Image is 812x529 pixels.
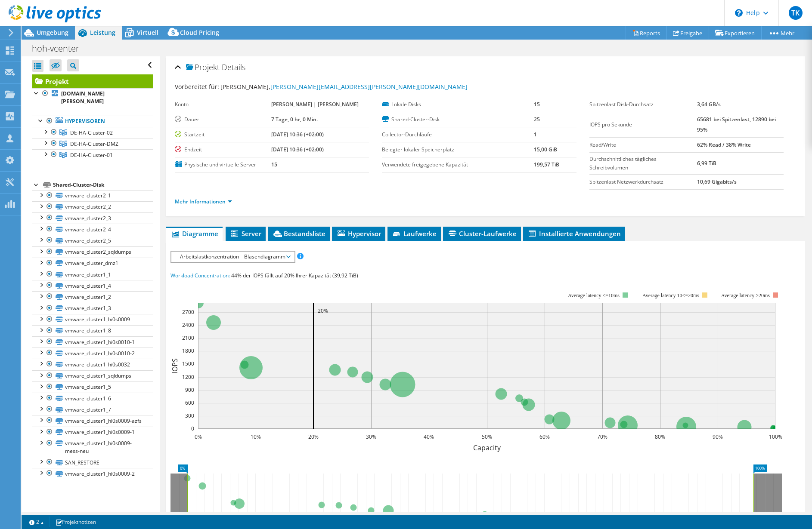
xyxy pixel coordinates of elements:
[32,149,153,160] a: DE-HA-Cluster-01
[32,235,153,246] a: vmware_cluster2_5
[666,26,709,40] a: Freigabe
[28,44,93,53] h1: hoh-vcenter
[32,381,153,393] a: vmware_cluster1_5
[589,178,697,186] label: Spitzenlast Netzwerkdurchsatz
[589,120,697,129] label: IOPS pro Sekunde
[473,443,501,452] text: Capacity
[32,348,153,359] a: vmware_cluster1_hi0s0010-2
[32,468,153,479] a: vmware_cluster1_hi0s0009-2
[568,292,620,298] tspan: Average latency <=10ms
[655,433,665,440] text: 80%
[195,433,202,440] text: 0%
[534,116,540,123] b: 25
[382,100,533,109] label: Lokale Disks
[642,292,699,298] tspan: Average latency 10<=20ms
[697,160,716,167] b: 6,99 TiB
[539,433,550,440] text: 60%
[270,83,468,91] a: [PERSON_NAME][EMAIL_ADDRESS][PERSON_NAME][DOMAIN_NAME]
[32,438,153,457] a: vmware_cluster1_hi0s0009-mess-neu
[697,141,751,148] b: 62% Read / 38% Write
[182,334,194,341] text: 2100
[32,393,153,404] a: vmware_cluster1_6
[32,127,153,138] a: DE-HA-Cluster-02
[32,370,153,381] a: vmware_cluster1_sqldumps
[191,425,194,432] text: 0
[32,190,153,201] a: vmware_cluster2_1
[721,292,770,298] text: Average latency >20ms
[170,358,180,373] text: IOPS
[271,116,318,123] b: 7 Tage, 0 hr, 0 Min.
[735,9,743,17] svg: \n
[50,517,102,527] a: Projektnotizen
[32,88,153,107] a: [DOMAIN_NAME][PERSON_NAME]
[392,229,437,238] span: Laufwerke
[769,433,782,440] text: 100%
[271,101,359,108] b: [PERSON_NAME] | [PERSON_NAME]
[32,116,153,127] a: Hypervisoren
[90,28,115,37] span: Leistung
[271,146,324,153] b: [DATE] 10:36 (+02:00)
[597,433,607,440] text: 70%
[170,229,218,238] span: Diagramme
[32,212,153,224] a: vmware_cluster2_3
[61,90,105,105] b: [DOMAIN_NAME][PERSON_NAME]
[175,130,271,139] label: Startzeit
[761,26,801,40] a: Mehr
[185,412,194,419] text: 300
[170,272,230,279] span: Workload Concentration:
[182,373,194,381] text: 1200
[366,433,376,440] text: 30%
[272,229,325,238] span: Bestandsliste
[308,433,319,440] text: 20%
[175,198,232,205] a: Mehr Informationen
[697,101,721,108] b: 3,64 GB/s
[175,160,271,169] label: Physische und virtuelle Server
[382,115,533,124] label: Shared-Cluster-Disk
[53,180,153,190] div: Shared-Cluster-Disk
[32,427,153,438] a: vmware_cluster1_hi0s0009-1
[336,229,381,238] span: Hypervisor
[32,224,153,235] a: vmware_cluster2_4
[186,63,220,72] span: Projekt
[70,151,113,159] span: DE-HA-Cluster-01
[32,269,153,280] a: vmware_cluster1_1
[70,129,113,136] span: DE-HA-Cluster-02
[589,155,697,172] label: Durchschnittliches tägliches Schreibvolumen
[137,28,158,37] span: Virtuell
[23,517,50,527] a: 2
[589,100,697,109] label: Spitzenlast Disk-Durchsatz
[180,28,219,37] span: Cloud Pricing
[32,291,153,302] a: vmware_cluster1_2
[32,258,153,269] a: vmware_cluster_dmz1
[230,229,261,238] span: Server
[175,145,271,154] label: Endzeit
[534,146,557,153] b: 15,00 GiB
[534,101,540,108] b: 15
[447,229,517,238] span: Cluster-Laufwerke
[382,145,533,154] label: Belegter lokaler Speicherplatz
[482,433,492,440] text: 50%
[182,321,194,329] text: 2400
[175,100,271,109] label: Konto
[182,360,194,367] text: 1500
[182,308,194,316] text: 2700
[589,141,697,149] label: Read/Write
[176,252,290,262] span: Arbeitslastkonzentration – Blasendiagramm
[32,246,153,258] a: vmware_cluster2_sqldumps
[182,347,194,354] text: 1800
[534,131,537,138] b: 1
[175,83,219,91] label: Vorbereitet für:
[697,178,737,185] b: 10,69 Gigabits/s
[32,280,153,291] a: vmware_cluster1_4
[271,161,277,168] b: 15
[697,116,776,133] b: 65681 bei Spitzenlast, 12890 bei 95%
[527,229,621,238] span: Installierte Anwendungen
[32,201,153,212] a: vmware_cluster2_2
[713,433,723,440] text: 90%
[32,325,153,336] a: vmware_cluster1_8
[382,130,533,139] label: Collector-Durchläufe
[32,314,153,325] a: vmware_cluster1_hi0s0009
[32,336,153,348] a: vmware_cluster1_hi0s0010-1
[271,131,324,138] b: [DATE] 10:36 (+02:00)
[318,307,328,314] text: 20%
